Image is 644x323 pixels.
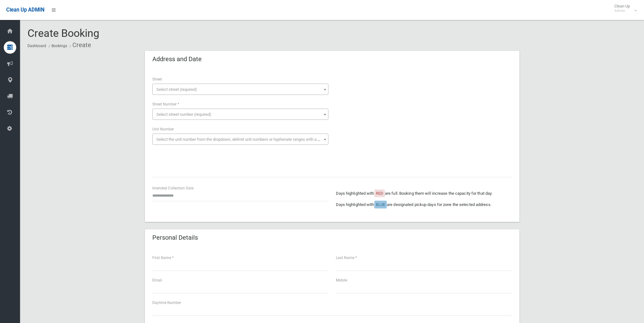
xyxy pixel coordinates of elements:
span: Create Booking [27,27,99,39]
span: Select the unit number from the dropdown, delimit unit numbers or hyphenate ranges with a comma [156,137,331,142]
span: Select street (required) [156,87,197,92]
header: Address and Date [145,53,209,65]
span: Clean Up [611,4,636,13]
header: Personal Details [145,232,205,244]
span: BLUE [376,202,385,207]
span: Select street number (required) [156,112,211,117]
li: Create [68,39,91,51]
span: Clean Up ADMIN [6,7,44,13]
span: RED [376,191,383,196]
a: Dashboard [27,44,46,48]
a: Bookings [52,44,67,48]
p: Days highlighted with are designated pickup days for zone the selected address. [336,201,512,208]
small: Admin [614,8,630,13]
p: Days highlighted with are full. Booking them will increase the capacity for that day. [336,190,512,197]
